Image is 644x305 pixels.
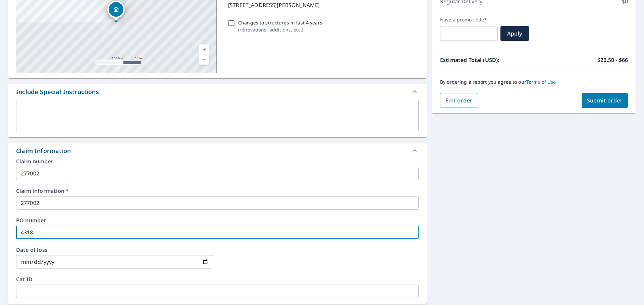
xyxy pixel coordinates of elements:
[440,56,534,64] p: Estimated Total (USD):
[228,1,416,9] p: [STREET_ADDRESS][PERSON_NAME]
[16,146,71,155] div: Claim Information
[445,97,473,104] span: Edit order
[500,26,529,41] button: Apply
[506,30,524,37] span: Apply
[440,17,498,23] label: Have a promo code?
[8,143,427,159] div: Claim Information
[440,79,628,85] p: By ordering a report you agree to our
[107,1,125,21] div: Dropped pin, building 1, Residential property, 4318 Country View Dr Floyds Knobs, IN 47119
[16,247,213,252] label: Date of loss
[16,188,419,194] label: Claim information
[199,55,209,65] a: Current Level 17, Zoom Out
[16,277,419,282] label: Cat ID
[8,84,427,100] div: Include Special Instructions
[582,93,628,108] button: Submit order
[16,159,419,164] label: Claim number
[16,218,419,223] label: PO number
[597,56,628,64] p: $20.50 - $66
[199,45,209,55] a: Current Level 17, Zoom In
[440,93,478,108] button: Edit order
[16,87,99,96] div: Include Special Instructions
[587,97,623,104] span: Submit order
[238,19,322,26] p: Changes to structures in last 4 years
[238,26,322,33] p: ( renovations, additions, etc. )
[526,79,556,85] a: Terms of Use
